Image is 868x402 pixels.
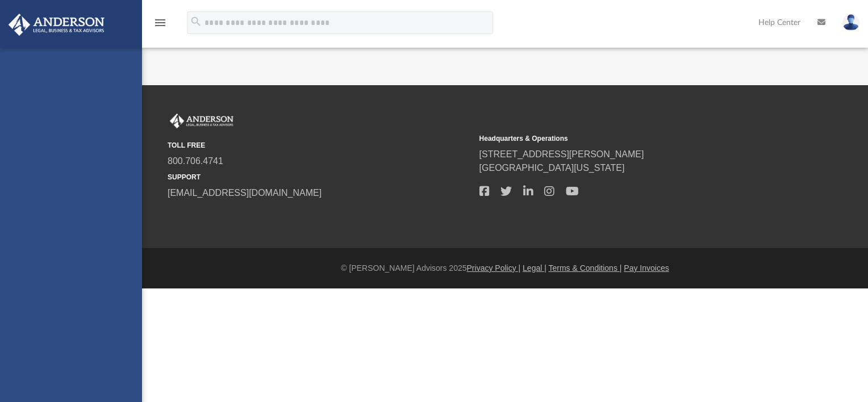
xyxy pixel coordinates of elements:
a: menu [153,22,167,30]
a: Pay Invoices [624,263,669,273]
i: menu [153,16,167,30]
img: User Pic [842,14,859,31]
a: 800.706.4741 [168,156,223,166]
i: search [190,15,202,28]
small: TOLL FREE [168,140,471,150]
a: Legal | [523,263,546,273]
img: Anderson Advisors Platinum Portal [5,14,108,36]
img: Anderson Advisors Platinum Portal [168,114,236,128]
small: Headquarters & Operations [479,133,783,144]
a: [GEOGRAPHIC_DATA][US_STATE] [479,163,625,173]
a: Terms & Conditions | [549,263,622,273]
div: © [PERSON_NAME] Advisors 2025 [142,262,868,274]
a: [EMAIL_ADDRESS][DOMAIN_NAME] [168,188,322,198]
small: SUPPORT [168,172,471,182]
a: Privacy Policy | [467,263,521,273]
a: [STREET_ADDRESS][PERSON_NAME] [479,149,644,159]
